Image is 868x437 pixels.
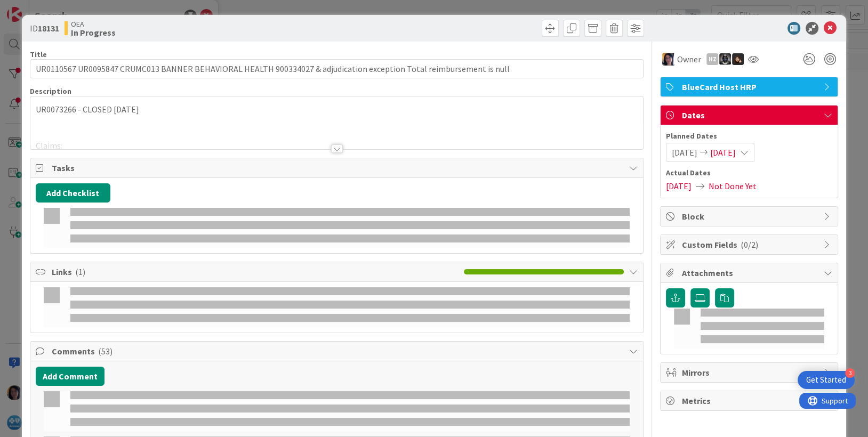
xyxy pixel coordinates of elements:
span: Description [30,86,71,96]
img: KG [719,53,731,65]
span: ID [30,22,59,35]
span: [DATE] [710,146,736,159]
button: Add Comment [36,367,105,386]
div: Open Get Started checklist, remaining modules: 3 [798,371,855,389]
span: Owner [677,53,701,66]
img: ZB [732,53,744,65]
span: Metrics [682,394,818,407]
span: [DATE] [666,180,692,192]
span: Not Done Yet [709,180,757,192]
label: Title [30,50,47,59]
span: [DATE] [672,146,697,159]
span: BlueCard Host HRP [682,80,818,93]
img: TC [662,53,675,66]
span: ( 53 ) [98,346,112,357]
span: ( 0/2 ) [741,239,758,250]
div: Get Started [806,375,846,385]
div: 3 [845,368,855,378]
span: Block [682,210,818,223]
span: Actual Dates [666,167,832,179]
span: Dates [682,109,818,122]
span: Support [22,2,49,14]
span: Mirrors [682,366,818,379]
span: OEA [71,20,116,28]
span: ( 1 ) [75,266,85,277]
button: Add Checklist [36,183,110,203]
span: Custom Fields [682,238,818,251]
span: Planned Dates [666,131,832,142]
span: Links [52,265,459,278]
span: Comments [52,345,624,358]
b: In Progress [71,28,116,37]
p: UR0073266 - CLOSED [DATE] [36,103,638,116]
b: 18131 [38,23,59,34]
div: HZ [706,53,718,65]
span: Tasks [52,161,624,174]
span: Attachments [682,266,818,279]
input: type card name here... [30,59,644,78]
